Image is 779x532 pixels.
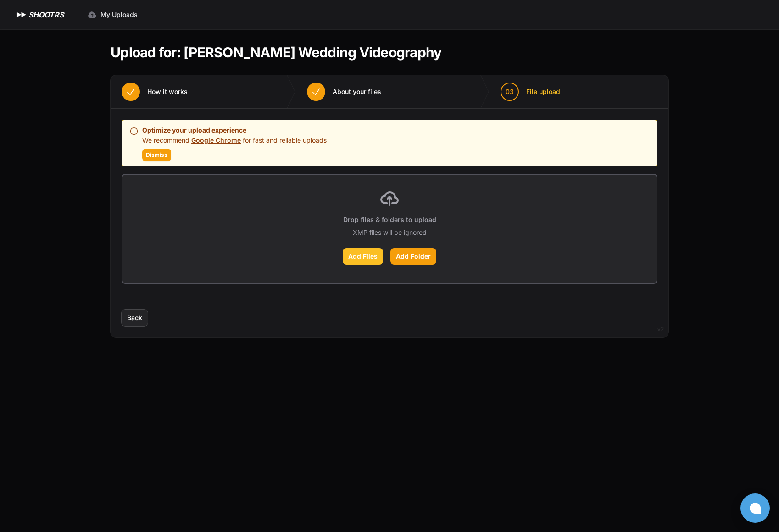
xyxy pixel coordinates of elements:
[147,87,188,96] span: How it works
[740,493,770,523] button: Open chat window
[526,87,560,96] span: File upload
[142,149,171,161] button: Dismiss
[100,10,138,19] span: My Uploads
[122,310,148,326] button: Back
[296,75,392,108] button: About your files
[142,125,327,136] p: Optimize your upload experience
[142,136,327,145] p: We recommend for fast and reliable uploads
[343,248,383,265] label: Add Files
[333,87,381,96] span: About your files
[146,151,167,159] span: Dismiss
[657,324,664,335] div: v2
[15,9,28,20] img: SHOOTRS
[15,9,64,20] a: SHOOTRS SHOOTRS
[490,75,571,108] button: 03 File upload
[28,9,64,20] h1: SHOOTRS
[353,228,427,237] p: XMP files will be ignored
[390,248,436,265] label: Add Folder
[82,6,143,23] a: My Uploads
[343,215,436,224] p: Drop files & folders to upload
[111,75,199,108] button: How it works
[191,136,241,144] a: Google Chrome
[506,87,514,96] span: 03
[111,44,441,61] h1: Upload for: [PERSON_NAME] Wedding Videography
[127,313,142,322] span: Back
